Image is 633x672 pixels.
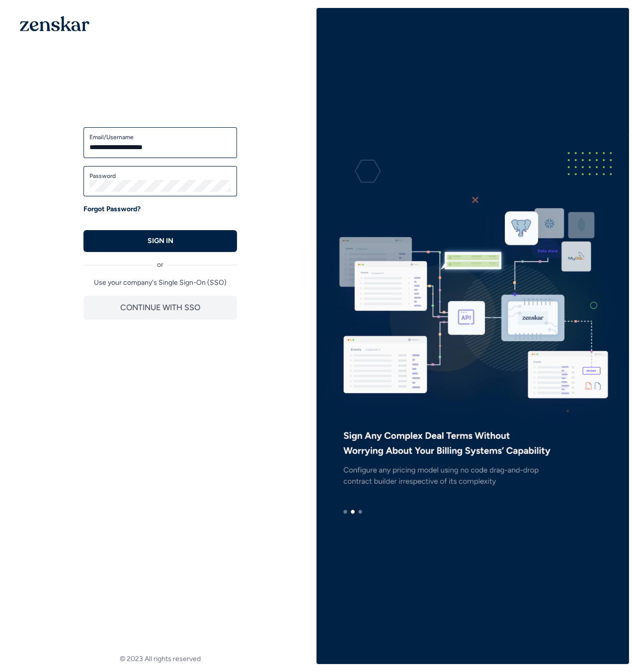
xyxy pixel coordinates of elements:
label: Email/Username [89,133,231,141]
img: e3ZQAAAMhDCM8y96E9JIIDxLgAABAgQIECBAgAABAgQyAoJA5mpDCRAgQIAAAQIECBAgQIAAAQIECBAgQKAsIAiU37edAAECB... [316,135,629,537]
a: Forgot Password? [83,204,141,214]
img: 1OGAJ2xQqyY4LXKgY66KYq0eOWRCkrZdAb3gUhuVAqdWPZE9SRJmCz+oDMSn4zDLXe31Ii730ItAGKgCKgCCgCikA4Av8PJUP... [20,16,89,31]
div: or [83,252,237,270]
button: CONTINUE WITH SSO [83,296,237,320]
footer: © 2023 All rights reserved [4,654,316,664]
p: Use your company's Single Sign-On (SSO) [83,278,237,288]
p: SIGN IN [148,236,173,246]
label: Password [89,172,231,180]
button: SIGN IN [83,230,237,252]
